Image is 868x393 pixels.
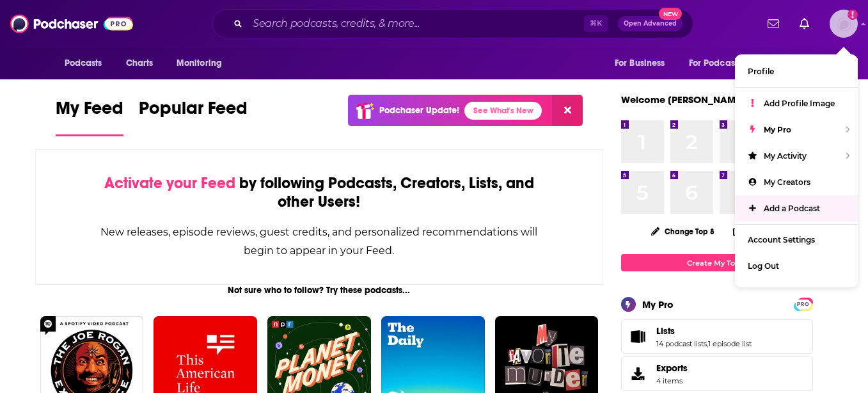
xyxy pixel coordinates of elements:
div: Not sure who to follow? Try these podcasts... [35,285,604,296]
span: Log Out [748,261,779,271]
a: PRO [796,299,811,309]
a: Exports [621,357,813,391]
button: Change Top 8 [643,223,723,239]
span: Add Profile Image [764,99,835,108]
a: Charts [118,51,161,76]
svg: Add a profile image [848,10,858,20]
a: Account Settings [735,227,858,253]
button: open menu [606,51,681,76]
div: Search podcasts, credits, & more... [212,9,693,38]
a: Welcome [PERSON_NAME]! [621,93,748,106]
span: For Podcasters [689,54,750,72]
a: Lists [626,328,651,346]
div: New releases, episode reviews, guest credits, and personalized recommendations will begin to appe... [100,223,539,260]
button: Open AdvancedNew [618,16,683,31]
button: open menu [681,51,769,76]
span: ⌘ K [584,15,608,32]
span: Monitoring [177,54,222,72]
a: My Creators [735,169,858,195]
a: Create My Top 8 [621,254,813,271]
a: Popular Feed [139,97,248,136]
span: Logged in as amandagibson [830,10,858,38]
span: Add a Podcast [764,204,820,213]
div: My Pro [642,298,674,310]
span: Activate your Feed [104,173,235,193]
span: New [659,8,682,20]
span: My Pro [764,125,791,134]
button: open menu [168,51,239,76]
a: Show notifications dropdown [794,13,814,35]
a: Lists [656,325,752,337]
a: Add a Podcast [735,195,858,221]
img: User Profile [830,10,858,38]
span: , [707,339,708,348]
span: My Activity [764,151,807,161]
span: Open Advanced [624,20,677,27]
span: PRO [796,300,811,309]
button: Show profile menu [830,10,858,38]
span: Charts [126,54,154,72]
span: Exports [656,362,688,374]
img: Podchaser - Follow, Share and Rate Podcasts [10,12,133,36]
a: 1 episode list [708,339,752,348]
span: Exports [626,365,651,383]
a: Add Profile Image [735,90,858,116]
p: Podchaser Update! [379,105,459,116]
span: My Creators [764,177,810,187]
button: Share Top 8 [732,219,790,244]
a: Show notifications dropdown [762,13,784,35]
span: Profile [748,67,774,76]
span: For Business [615,54,665,72]
a: Profile [735,58,858,84]
a: See What's New [464,102,542,120]
span: 4 items [656,376,688,385]
input: Search podcasts, credits, & more... [248,13,584,34]
span: Podcasts [65,54,102,72]
button: open menu [56,51,119,76]
ul: Show profile menu [735,54,858,287]
a: My Feed [56,97,123,136]
span: Lists [621,319,813,354]
span: My Feed [56,97,123,127]
div: by following Podcasts, Creators, Lists, and other Users! [100,174,539,211]
button: open menu [766,51,812,76]
span: Popular Feed [139,97,248,127]
a: 14 podcast lists [656,339,707,348]
span: Account Settings [748,235,815,245]
span: Lists [656,325,675,337]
